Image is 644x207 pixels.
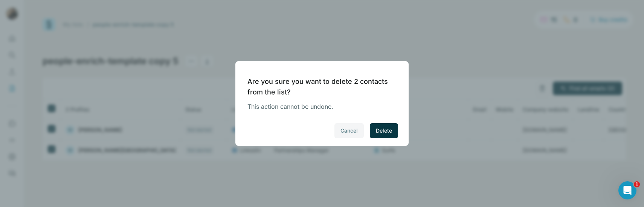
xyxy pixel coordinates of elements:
[370,123,398,138] button: Delete
[634,181,640,187] span: 1
[340,127,358,134] span: Cancel
[247,102,391,111] p: This action cannot be undone.
[247,76,391,97] h1: Are you sure you want to delete 2 contacts from the list?
[334,123,364,138] button: Cancel
[376,127,392,134] span: Delete
[618,181,636,199] iframe: Intercom live chat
